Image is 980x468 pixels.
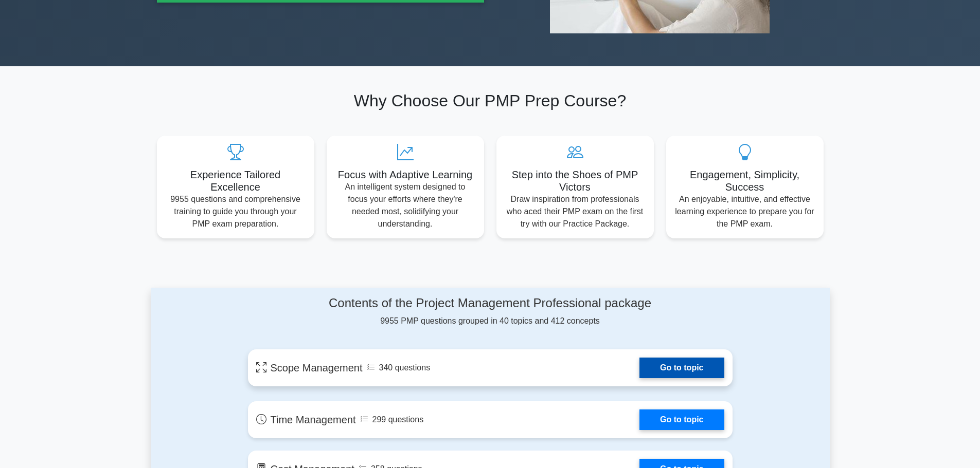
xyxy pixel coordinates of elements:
h5: Step into the Shoes of PMP Victors [505,169,646,193]
p: An intelligent system designed to focus your efforts where they're needed most, solidifying your ... [335,181,476,230]
p: An enjoyable, intuitive, and effective learning experience to prepare you for the PMP exam. [674,193,815,230]
p: Draw inspiration from professionals who aced their PMP exam on the first try with our Practice Pa... [505,193,646,230]
h2: Why Choose Our PMP Prep Course? [157,91,824,110]
a: Go to topic [639,358,724,378]
div: 9955 PMP questions grouped in 40 topics and 412 concepts [248,296,733,327]
a: Go to topic [639,409,724,430]
p: 9955 questions and comprehensive training to guide you through your PMP exam preparation. [165,193,306,230]
h5: Experience Tailored Excellence [165,169,306,193]
h5: Focus with Adaptive Learning [335,169,476,181]
h4: Contents of the Project Management Professional package [248,296,733,311]
h5: Engagement, Simplicity, Success [674,169,815,193]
